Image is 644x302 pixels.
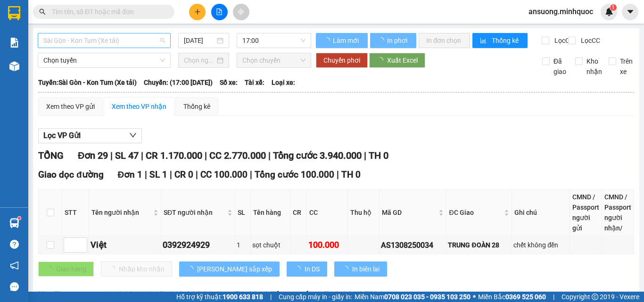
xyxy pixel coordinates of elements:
[52,7,163,17] input: Tìm tên, số ĐT hoặc mã đơn
[163,238,233,252] div: 0392924929
[115,150,139,161] span: SL 47
[129,131,137,139] span: down
[316,33,368,48] button: Làm mới
[43,130,81,141] span: Lọc VP Gửi
[146,150,202,161] span: CR 1.170.000
[149,290,152,301] span: |
[89,236,161,254] td: Việt
[364,150,366,161] span: |
[333,35,360,46] span: Làm mới
[448,240,510,250] div: TRUNG ĐOÀN 28
[270,290,357,301] span: Tổng cước 2.780.000
[521,6,601,17] span: ansuong.minhquoc
[8,8,55,31] div: An Sương
[316,53,368,68] button: Chuyển phơi
[473,295,476,299] span: ⚪️
[61,33,169,65] span: 102 [PERSON_NAME]
[204,290,206,301] span: |
[251,189,290,236] th: Tên hàng
[387,35,409,46] span: In phơi
[384,293,471,301] strong: 0708 023 035 - 0935 103 250
[478,292,546,302] span: Miền Bắc
[161,236,235,254] td: 0392924929
[141,150,143,161] span: |
[38,150,64,161] span: TỔNG
[38,169,104,180] span: Giao dọc đường
[378,37,386,44] span: loading
[61,38,74,48] span: TC:
[370,33,416,48] button: In phơi
[91,238,159,252] div: Việt
[38,128,142,143] button: Lọc VP Gửi
[250,169,252,180] span: |
[62,189,89,236] th: STT
[91,207,151,218] span: Tên người nhận
[592,294,598,300] span: copyright
[605,8,613,16] img: icon-new-feature
[179,261,280,277] button: [PERSON_NAME] sắp xếp
[87,290,117,301] span: Đơn 21
[255,169,334,180] span: Tổng cước 100.000
[112,101,166,112] div: Xem theo VP nhận
[238,8,244,15] span: aim
[272,77,295,88] span: Loại xe:
[235,189,251,236] th: SL
[449,207,502,218] span: ĐC Giao
[308,238,346,252] div: 100.000
[39,8,46,15] span: search
[550,56,570,77] span: Đã giao
[237,240,249,250] div: 1
[377,57,387,64] span: loading
[144,77,213,88] span: Chuyến: (17:00 [DATE])
[205,150,207,161] span: |
[381,239,445,251] div: AS1308250034
[553,292,554,302] span: |
[38,261,94,277] button: Giao hàng
[512,189,570,236] th: Ghi chú
[577,35,602,46] span: Lọc CC
[245,77,264,88] span: Tài xế:
[223,293,263,301] strong: 1900 633 818
[382,207,437,218] span: Mã GD
[124,290,147,301] span: SL 36
[216,8,223,15] span: file-add
[197,264,272,274] span: [PERSON_NAME] sắp xếp
[38,79,137,86] b: Tuyến: Sài Gòn - Kon Tum (Xe tải)
[8,6,20,20] img: logo-vxr
[110,150,113,161] span: |
[334,261,387,277] button: In biên lai
[610,4,617,11] sup: 1
[252,240,289,250] div: sọt chuột
[149,169,167,180] span: SL 1
[38,290,73,301] span: KonTum
[61,8,169,19] div: KonTum
[101,261,172,277] button: Nhập kho nhận
[265,290,268,301] span: |
[323,37,331,44] span: loading
[279,292,352,302] span: Cung cấp máy in - giấy in:
[118,169,143,180] span: Đơn 1
[616,56,636,77] span: Trên xe
[145,169,147,180] span: |
[154,290,201,301] span: CR 610.000
[611,4,615,11] span: 1
[209,150,266,161] span: CC 2.770.000
[119,290,122,301] span: |
[583,56,606,77] span: Kho nhận
[360,290,362,301] span: |
[220,77,238,88] span: Số xe:
[183,101,210,112] div: Thống kê
[472,33,528,48] button: bar-chartThống kê
[10,240,19,249] span: question-circle
[352,264,380,274] span: In biên lai
[270,292,272,302] span: |
[200,169,248,180] span: CC 100.000
[341,169,361,180] span: TH 0
[176,292,263,302] span: Hỗ trợ kỹ thuật:
[480,37,488,45] span: bar-chart
[187,266,197,272] span: loading
[8,9,23,19] span: Gửi:
[43,53,165,67] span: Chọn tuyến
[170,169,172,180] span: |
[61,9,84,19] span: Nhận:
